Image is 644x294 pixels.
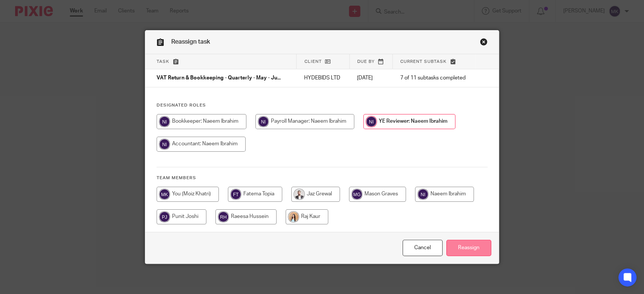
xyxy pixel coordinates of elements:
a: Close this dialog window [403,240,443,256]
h4: Designated Roles [157,102,487,108]
span: Task [157,59,169,64]
td: 7 of 11 subtasks completed [393,69,476,87]
h4: Team members [157,175,487,181]
span: Due by [357,59,375,64]
input: Reassign [446,240,491,256]
span: Reassign task [171,39,210,45]
p: [DATE] [357,74,385,82]
span: Current subtask [400,59,447,64]
span: Client [304,59,321,64]
p: HYDEBIDS LTD [304,74,342,82]
span: VAT Return & Bookkeeping - Quarterly - May - Ju... [157,76,281,81]
a: Close this dialog window [480,38,487,48]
